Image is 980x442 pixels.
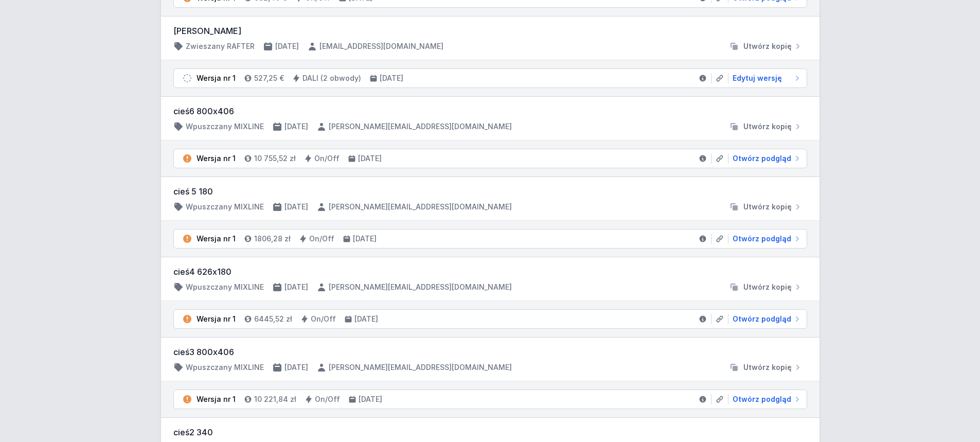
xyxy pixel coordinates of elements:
h4: [DATE] [380,73,403,83]
button: Utwórz kopię [725,362,807,373]
h4: [DATE] [284,282,308,292]
span: Utwórz kopię [743,202,792,212]
h4: On/Off [315,394,340,404]
a: Otwórz podgląd [728,153,803,164]
h4: 10 755,52 zł [254,153,296,164]
div: Wersja nr 1 [197,314,236,324]
button: Utwórz kopię [725,282,807,292]
h4: Zwieszany RAFTER [186,41,255,51]
div: Wersja nr 1 [197,394,236,404]
button: Utwórz kopię [725,202,807,212]
h3: cieś6 800x406 [173,105,807,117]
h4: On/Off [309,234,334,244]
h4: 6445,52 zł [254,314,292,324]
h4: Wpuszczany MIXLINE [186,282,264,292]
a: Otwórz podgląd [728,234,803,244]
span: Otwórz podgląd [733,234,791,244]
img: draft.svg [182,73,192,83]
span: Utwórz kopię [743,362,792,373]
h4: 527,25 € [254,73,284,83]
h4: On/Off [311,314,336,324]
button: Utwórz kopię [725,41,807,51]
h4: [DATE] [358,153,382,164]
span: Edytuj wersję [733,73,782,83]
h4: [PERSON_NAME][EMAIL_ADDRESS][DOMAIN_NAME] [329,362,512,373]
h3: cieś 5 180 [173,185,807,198]
h4: On/Off [314,153,340,164]
h4: [EMAIL_ADDRESS][DOMAIN_NAME] [319,41,443,51]
h4: [DATE] [284,121,308,132]
h4: [DATE] [354,314,378,324]
h4: [DATE] [284,362,308,373]
div: Wersja nr 1 [197,73,236,83]
h3: cieś3 800x406 [173,346,807,358]
h4: Wpuszczany MIXLINE [186,202,264,212]
h4: [PERSON_NAME][EMAIL_ADDRESS][DOMAIN_NAME] [329,282,512,292]
h4: 1806,28 zł [254,234,291,244]
button: Utwórz kopię [725,121,807,132]
a: Otwórz podgląd [728,314,803,324]
h4: [DATE] [275,41,299,51]
div: Wersja nr 1 [197,234,236,244]
h3: cieś4 626x180 [173,266,807,278]
h4: Wpuszczany MIXLINE [186,121,264,132]
span: Otwórz podgląd [733,314,791,324]
span: Otwórz podgląd [733,394,791,404]
h4: [PERSON_NAME][EMAIL_ADDRESS][DOMAIN_NAME] [329,121,512,132]
a: Edytuj wersję [728,73,803,83]
div: Wersja nr 1 [197,153,236,164]
h4: [PERSON_NAME][EMAIL_ADDRESS][DOMAIN_NAME] [329,202,512,212]
span: Utwórz kopię [743,282,792,292]
span: Utwórz kopię [743,41,792,51]
h4: 10 221,84 zł [254,394,296,404]
h3: [PERSON_NAME] [173,25,807,37]
h4: [DATE] [359,394,382,404]
a: Otwórz podgląd [728,394,803,404]
h4: [DATE] [353,234,377,244]
h3: cieś2 340 [173,426,807,438]
span: Utwórz kopię [743,121,792,132]
h4: Wpuszczany MIXLINE [186,362,264,373]
h4: DALI (2 obwody) [302,73,361,83]
h4: [DATE] [284,202,308,212]
span: Otwórz podgląd [733,153,791,164]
